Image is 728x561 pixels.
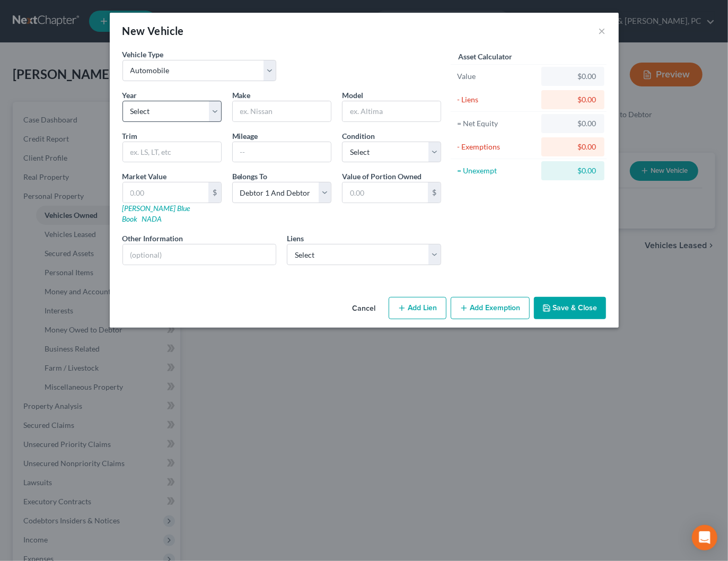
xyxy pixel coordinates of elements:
a: [PERSON_NAME] Blue Book [122,204,190,223]
div: Open Intercom Messenger [692,525,717,550]
input: ex. LS, LT, etc [123,142,221,162]
div: $0.00 [550,94,596,105]
a: NADA [142,214,162,223]
div: = Unexempt [457,165,537,176]
div: $ [428,182,441,203]
label: Asset Calculator [458,51,512,62]
input: ex. Altima [343,101,441,121]
span: Make [232,91,251,100]
div: - Exemptions [457,142,537,152]
label: Year [122,90,137,101]
div: New Vehicle [122,23,184,38]
label: Liens [287,233,304,244]
label: Trim [122,130,138,142]
label: Vehicle Type [122,49,164,60]
button: Save & Close [534,297,606,319]
div: $ [208,182,221,203]
button: × [599,24,606,37]
div: $0.00 [550,71,596,82]
label: Market Value [122,171,167,182]
label: Condition [342,130,375,142]
input: 0.00 [123,182,208,203]
label: Value of Portion Owned [342,171,422,182]
button: Add Exemption [451,297,530,319]
div: - Liens [457,94,537,105]
input: 0.00 [343,182,428,203]
span: Belongs To [232,172,268,181]
div: Value [457,71,537,82]
label: Other Information [122,233,183,244]
input: -- [233,142,331,162]
div: $0.00 [550,118,596,129]
input: ex. Nissan [233,101,331,121]
label: Mileage [232,130,258,142]
div: = Net Equity [457,118,537,129]
div: $0.00 [550,165,596,176]
button: Cancel [344,298,384,319]
label: Model [342,90,363,101]
input: (optional) [123,244,276,265]
div: $0.00 [550,142,596,152]
button: Add Lien [389,297,446,319]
